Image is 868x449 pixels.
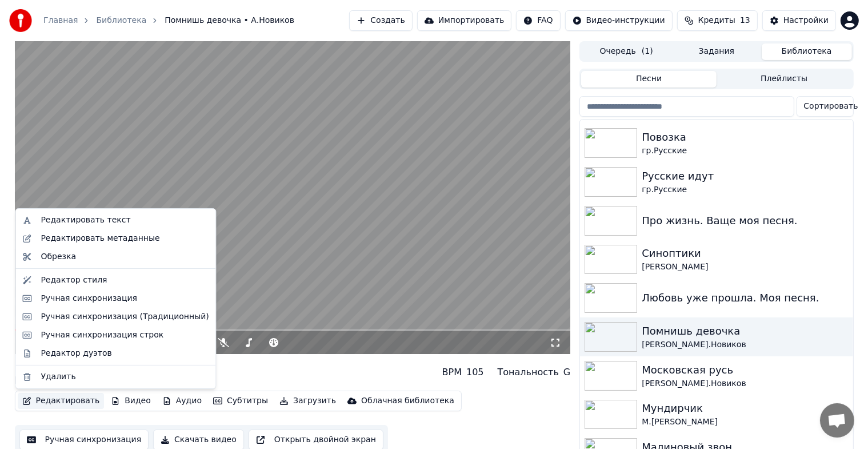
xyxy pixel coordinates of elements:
[349,10,412,31] button: Создать
[106,393,155,409] button: Видео
[804,101,858,112] span: Сортировать
[698,15,735,26] span: Кредиты
[581,71,717,88] button: Песни
[158,393,206,409] button: Аудио
[642,145,848,157] div: гр.Русские
[642,339,848,351] div: [PERSON_NAME].Новиков
[9,9,32,32] img: youka
[41,293,137,304] div: Ручная синхронизация
[563,365,570,379] div: G
[41,348,111,359] div: Редактор дуэтов
[783,15,829,26] div: Настройки
[581,43,671,60] button: Очередь
[717,71,852,88] button: Плейлисты
[417,10,512,31] button: Импортировать
[642,245,848,261] div: Синоптики
[41,214,130,226] div: Редактировать текст
[565,10,673,31] button: Видео-инструкции
[43,15,78,26] a: Главная
[516,10,560,31] button: FAQ
[41,371,75,383] div: Удалить
[41,329,163,341] div: Ручная синхронизация строк
[498,365,559,379] div: Тональность
[18,393,105,409] button: Редактировать
[442,365,462,379] div: BPM
[820,403,854,438] a: Открытый чат
[642,323,848,339] div: Помнишь девочка
[671,43,762,60] button: Задания
[275,393,341,409] button: Загрузить
[642,261,848,273] div: [PERSON_NAME]
[642,213,848,229] div: Про жизнь. Ваще моя песня.
[41,251,76,263] div: Обрезка
[762,10,836,31] button: Настройки
[209,393,273,409] button: Субтитры
[740,15,750,26] span: 13
[642,168,848,184] div: Русские идут
[642,400,848,416] div: Мундирчик
[466,365,484,379] div: 105
[41,311,209,323] div: Ручная синхронизация (Традиционный)
[165,15,294,26] span: Помнишь девочка • А.Новиков
[361,395,454,407] div: Облачная библиотека
[96,15,146,26] a: Библиотека
[41,233,159,244] div: Редактировать метаданные
[642,378,848,390] div: [PERSON_NAME].Новиков
[43,15,294,26] nav: breadcrumb
[642,184,848,196] div: гр.Русские
[642,416,848,428] div: М.[PERSON_NAME]
[677,10,758,31] button: Кредиты13
[41,275,107,286] div: Редактор стиля
[642,290,848,306] div: Любовь уже прошла. Моя песня.
[642,362,848,378] div: Московская русь
[642,129,848,145] div: Повозка
[642,46,653,57] span: ( 1 )
[762,43,852,60] button: Библиотека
